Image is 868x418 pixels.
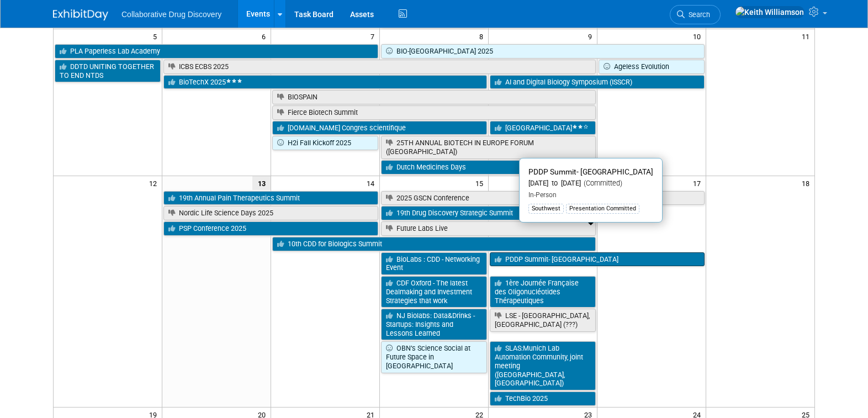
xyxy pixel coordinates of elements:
img: ExhibitDay [53,9,108,20]
a: 1ère Journée Française des Oligonucléotides Thérapeutiques [490,276,596,308]
a: [GEOGRAPHIC_DATA] [490,121,596,135]
a: 2025 GSCN Conference [381,191,705,205]
a: 19th Drug Discovery Strategic Summit [381,206,596,220]
div: [DATE] to [DATE] [528,179,653,188]
span: 8 [478,29,488,43]
span: In-Person [528,191,557,199]
a: Future Labs Live [381,221,596,236]
span: PDDP Summit- [GEOGRAPHIC_DATA] [528,167,653,176]
a: PDDP Summit- [GEOGRAPHIC_DATA] [490,252,705,267]
a: TechBio 2025 [490,391,596,406]
a: NJ Biolabs: Data&Drinks - Startups: Insights and Lessons Learned [381,309,487,340]
span: 17 [692,176,706,190]
a: 25TH ANNUAL BIOTECH IN EUROPE FORUM ([GEOGRAPHIC_DATA]) [381,136,596,158]
a: BIO‑[GEOGRAPHIC_DATA] 2025 [381,44,705,59]
span: 18 [801,176,814,190]
a: SLAS:Munich Lab Automation Community, joint meeting ([GEOGRAPHIC_DATA], [GEOGRAPHIC_DATA]) [490,341,596,390]
a: OBN’s Science Social at Future Space in [GEOGRAPHIC_DATA] [381,341,487,373]
a: PLA Paperless Lab Academy [55,44,378,59]
a: Nordic Life Science Days 2025 [163,206,378,220]
a: Search [670,5,721,24]
a: AI and Digital Biology Symposium (ISSCR) [490,75,705,89]
span: 6 [261,29,271,43]
div: Southwest [528,204,564,214]
span: Collaborative Drug Discovery [121,10,221,19]
a: ICBS ECBS 2025 [163,60,595,74]
span: 13 [252,176,271,190]
img: Keith Williamson [735,6,805,18]
span: 12 [148,176,162,190]
a: BIOSPAIN [272,90,596,104]
span: 5 [152,29,162,43]
a: Fierce Biotech Summit [272,105,596,120]
a: CDF Oxford - The latest Dealmaking and Investment Strategies that work [381,276,487,308]
a: BioLabs : CDD - Networking Event [381,252,487,275]
div: Presentation Committed [566,204,639,214]
a: DDTD UNITING TOGETHER TO END NTDS [55,60,161,82]
span: 7 [369,29,379,43]
span: 14 [366,176,379,190]
a: Ageless Evolution [599,60,705,74]
a: H2i Fall Kickoff 2025 [272,136,378,150]
a: [DOMAIN_NAME] Congres scientifique [272,121,487,135]
span: 10 [692,29,706,43]
span: Search [685,10,710,19]
a: BioTechX 2025 [163,75,487,89]
a: LSE - [GEOGRAPHIC_DATA], [GEOGRAPHIC_DATA] (???) [490,309,596,331]
a: PSP Conference 2025 [163,221,378,236]
span: 9 [587,29,597,43]
span: 15 [474,176,488,190]
span: 11 [801,29,814,43]
a: Dutch Medicines Days [381,160,596,174]
span: (Committed) [581,179,622,187]
a: 19th Annual Pain Therapeutics Summit [163,191,378,205]
a: 10th CDD for Biologics Summit [272,237,596,251]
